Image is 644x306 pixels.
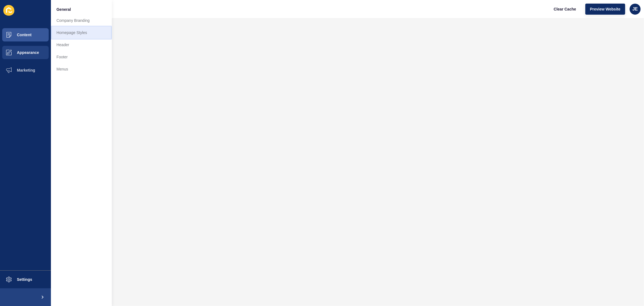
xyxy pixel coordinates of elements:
span: Preview Website [590,6,620,12]
a: Homepage Styles [51,27,112,39]
button: Preview Website [585,4,625,15]
a: Footer [51,51,112,63]
a: Menus [51,63,112,75]
a: Header [51,39,112,51]
button: Clear Cache [549,4,581,15]
span: General [56,7,71,12]
a: Company Branding [51,14,112,27]
span: JE [632,6,638,12]
span: Clear Cache [554,6,576,12]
